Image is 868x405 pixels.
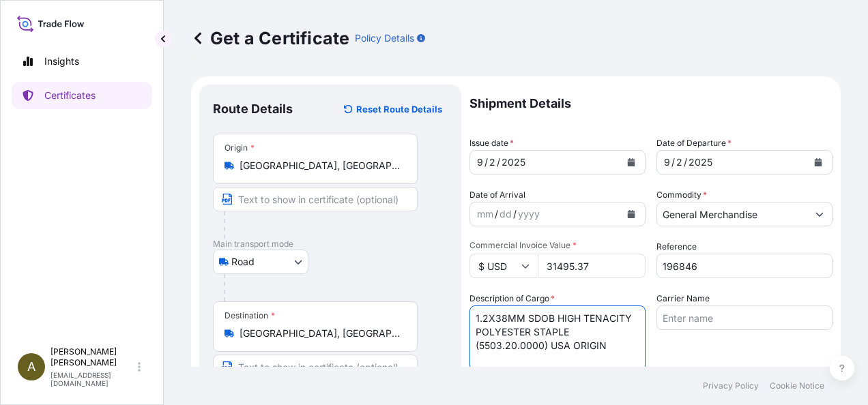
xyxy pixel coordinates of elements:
div: month, [476,206,495,222]
div: day, [488,154,497,170]
p: Get a Certificate [191,27,349,49]
span: A [27,360,35,374]
div: / [513,206,517,222]
a: Privacy Policy [703,380,759,391]
p: Shipment Details [469,85,833,123]
button: Calendar [620,203,642,225]
p: Route Details [213,101,293,117]
p: Certificates [44,89,96,102]
input: Text to appear on certificate [213,355,418,379]
span: Road [231,255,255,269]
span: Commercial Invoice Value [469,240,646,251]
button: Calendar [620,151,642,173]
input: Origin [240,159,401,172]
div: month, [476,154,484,170]
p: Insights [44,55,79,68]
input: Destination [240,327,401,340]
p: Policy Details [355,31,414,45]
a: Certificates [12,82,152,109]
div: year, [517,206,541,222]
a: Cookie Notice [770,380,824,391]
label: Reference [656,240,697,254]
span: Date of Arrival [469,188,525,202]
input: Enter booking reference [656,254,833,278]
div: / [684,154,687,170]
p: [EMAIL_ADDRESS][DOMAIN_NAME] [50,371,135,387]
div: day, [675,154,684,170]
div: year, [500,154,527,170]
p: Reset Route Details [356,102,442,116]
button: Show suggestions [807,202,832,226]
p: Main transport mode [213,239,448,250]
button: Reset Route Details [337,98,448,120]
span: Issue date [469,136,514,150]
div: / [671,154,675,170]
input: Enter name [656,305,833,330]
button: Select transport [213,250,308,274]
label: Description of Cargo [469,292,555,305]
label: Commodity [656,188,707,202]
label: Carrier Name [656,292,710,305]
div: month, [663,154,671,170]
div: / [497,154,500,170]
div: Destination [225,310,275,321]
span: Date of Departure [656,136,732,150]
a: Insights [12,48,152,75]
div: Origin [225,142,255,153]
input: Text to appear on certificate [213,187,418,211]
input: Enter amount [538,254,646,278]
div: year, [687,154,714,170]
p: [PERSON_NAME] [PERSON_NAME] [50,346,135,368]
input: Type to search commodity [657,202,807,226]
div: / [484,154,488,170]
div: day, [498,206,513,222]
div: / [495,206,498,222]
button: Calendar [807,151,829,173]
